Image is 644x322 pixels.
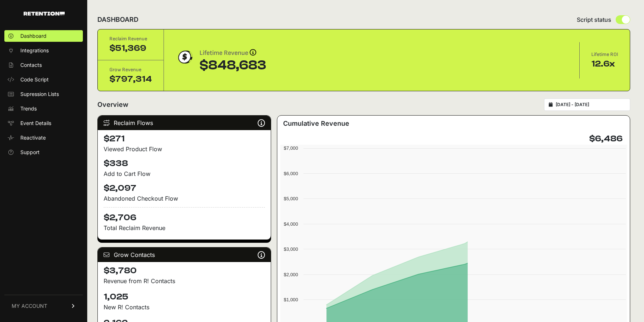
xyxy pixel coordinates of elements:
[591,58,618,70] div: 12.6x
[104,133,265,145] h4: $271
[577,15,611,24] span: Script status
[4,146,83,158] a: Support
[109,66,152,73] div: Grow Revenue
[12,302,47,310] span: MY ACCOUNT
[24,12,65,16] img: Retention.com
[591,51,618,58] div: Lifetime ROI
[4,295,83,317] a: MY ACCOUNT
[4,30,83,42] a: Dashboard
[284,246,298,252] text: $3,000
[4,59,83,71] a: Contacts
[109,35,152,43] div: Reclaim Revenue
[104,265,265,277] h4: $3,780
[98,116,271,130] div: Reclaim Flows
[284,196,298,201] text: $5,000
[20,90,59,98] span: Supression Lists
[284,297,298,302] text: $1,000
[284,145,298,151] text: $7,000
[20,134,46,141] span: Reactivate
[20,61,42,69] span: Contacts
[97,100,128,110] h2: Overview
[4,74,83,85] a: Code Script
[104,291,265,303] h4: 1,025
[284,272,298,277] text: $2,000
[104,169,265,178] div: Add to Cart Flow
[4,45,83,56] a: Integrations
[20,76,49,83] span: Code Script
[104,145,265,153] div: Viewed Product Flow
[4,132,83,144] a: Reactivate
[97,15,138,25] h2: DASHBOARD
[283,118,349,129] h3: Cumulative Revenue
[20,105,37,112] span: Trends
[104,207,265,224] h4: $2,706
[200,58,266,73] div: $848,683
[176,48,194,66] img: dollar-coin-05c43ed7efb7bc0c12610022525b4bbbb207c7efeef5aecc26f025e68dcafac9.png
[20,47,49,54] span: Integrations
[20,149,40,156] span: Support
[98,247,271,262] div: Grow Contacts
[284,171,298,176] text: $6,000
[104,194,265,203] div: Abandoned Checkout Flow
[109,43,152,54] div: $51,369
[109,73,152,85] div: $797,314
[4,88,83,100] a: Supression Lists
[104,303,265,311] p: New R! Contacts
[20,120,51,127] span: Event Details
[104,182,265,194] h4: $2,097
[4,117,83,129] a: Event Details
[4,103,83,114] a: Trends
[20,32,47,40] span: Dashboard
[589,133,623,145] h4: $6,486
[284,221,298,227] text: $4,000
[104,277,265,285] p: Revenue from R! Contacts
[200,48,266,58] div: Lifetime Revenue
[104,224,265,232] p: Total Reclaim Revenue
[104,158,265,169] h4: $338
